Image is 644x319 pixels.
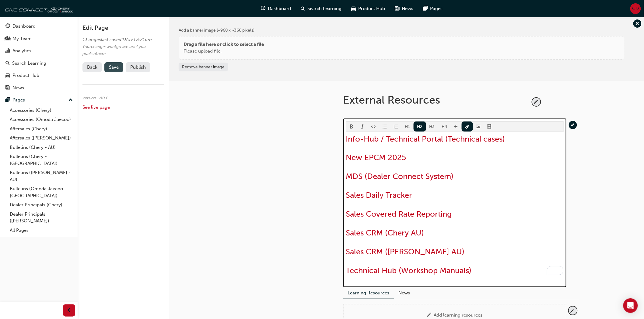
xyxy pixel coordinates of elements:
[383,125,387,130] span: format_ul-icon
[346,209,452,219] a: Sales Covered Rate Reporting
[7,143,75,152] a: Bulletins (Chery - AU)
[2,70,75,81] a: Product Hub
[351,5,356,12] span: car-icon
[7,106,75,115] a: Accessories (Chery)
[3,2,73,15] img: oneconnect
[434,312,483,318] div: Add learning resources
[12,60,46,67] div: Search Learning
[67,307,72,314] span: prev-icon
[390,122,402,132] button: format_ol-icon
[296,2,346,15] a: search-iconSearch Learning
[402,122,414,132] button: H1
[394,125,398,130] span: format_ol-icon
[372,125,376,130] span: format_monospace-icon
[82,44,146,57] span: Your changes won t go live until you publish them .
[2,94,75,106] button: Pages
[487,125,492,130] span: video-icon
[346,172,453,181] a: MDS (Dealer Connect System)
[2,19,75,94] button: DashboardMy TeamAnalyticsSearch LearningProduct HubNews
[7,168,75,184] a: Bulletins ([PERSON_NAME] - AU)
[12,84,24,91] div: News
[5,61,10,66] span: search-icon
[346,134,564,276] div: To enrich screen reader interactions, please activate Accessibility in Grammarly extension settings
[7,124,75,134] a: Aftersales (Chery)
[427,313,432,318] span: pencil-icon
[346,228,424,238] a: Sales CRM (Chery AU)
[268,5,291,12] span: Dashboard
[632,5,639,12] span: CD
[402,5,413,12] span: News
[7,184,75,200] a: Bulletins (Omoda Jaecoo - [GEOGRAPHIC_DATA])
[12,23,36,30] div: Dashboard
[12,72,39,79] div: Product Hub
[569,121,577,129] button: tick-icon
[633,19,642,28] button: cross-icon
[179,28,254,33] span: Add a banner image (~960 x ~360 pixels)
[346,153,406,162] a: New EPCM 2025
[361,125,365,130] span: format_italic-icon
[7,210,75,226] a: Dealer Principals ([PERSON_NAME])
[451,122,462,132] button: divider-icon
[346,247,464,256] a: Sales CRM ([PERSON_NAME] AU)
[5,48,10,54] span: chart-icon
[346,266,471,275] a: Technical Hub (Workshop Manuals)
[395,5,399,12] span: news-icon
[2,82,75,94] a: News
[465,125,469,130] span: link-icon
[82,62,102,72] a: Back
[426,122,439,132] button: H3
[82,105,110,110] a: See live page
[68,96,73,104] span: up-icon
[12,47,31,54] div: Analytics
[349,125,354,130] span: format_bold-icon
[414,122,426,132] button: H2
[438,122,451,132] button: H4
[532,98,541,106] button: pencil-icon
[126,62,150,72] button: Publish
[2,58,75,69] a: Search Learning
[12,97,25,104] div: Pages
[82,24,164,31] h3: Edit Page
[2,33,75,44] a: My Team
[343,287,394,299] button: Learning Resources
[5,73,10,78] span: car-icon
[109,64,119,70] span: Save
[623,298,638,313] div: Open Intercom Messenger
[7,200,75,210] a: Dealer Principals (Chery)
[343,93,530,111] div: External Resources
[5,24,10,29] span: guage-icon
[184,48,264,55] p: Please upload file.
[368,122,380,132] button: format_monospace-icon
[394,287,415,299] button: News
[346,190,412,200] span: Sales Daily Tracker
[473,122,484,132] button: image-icon
[82,95,109,101] span: Version: v 10 . 0
[569,307,577,315] button: pencil-icon
[5,98,10,103] span: pages-icon
[454,125,458,130] span: divider-icon
[476,125,481,130] span: image-icon
[261,5,265,12] span: guage-icon
[184,41,264,48] p: Drag a file here or click to select a file
[380,122,391,132] button: format_ul-icon
[12,35,32,42] div: My Team
[5,85,10,91] span: news-icon
[104,62,123,72] button: Save
[346,134,505,144] a: Info-Hub / Technical Portal (Technical cases)
[179,63,228,71] button: Remove banner image
[7,152,75,168] a: Bulletins (Chery - [GEOGRAPHIC_DATA])
[462,122,473,132] button: link-icon
[2,21,75,32] a: Dashboard
[630,3,641,14] button: CD
[390,2,418,15] a: news-iconNews
[179,36,625,60] div: Drag a file here or click to select a filePlease upload file.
